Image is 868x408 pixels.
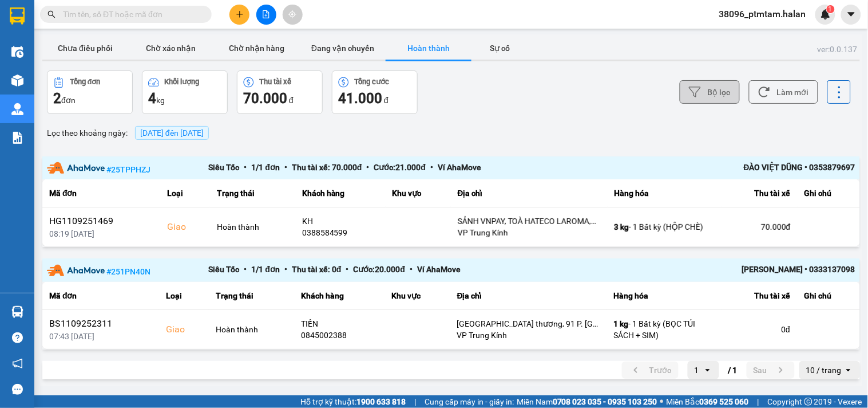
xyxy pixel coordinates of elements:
span: 70.000 [243,91,287,107]
th: Khu vực [386,179,451,207]
div: Giao [167,220,203,234]
div: Tổng cước [355,78,390,86]
button: previous page. current page 1 / 1 [622,362,679,379]
span: notification [12,358,23,369]
span: 1 [829,5,833,13]
span: Lọc theo khoảng ngày : [47,127,128,139]
svg: open [844,366,853,375]
div: TIẾN [301,318,378,329]
img: logo-vxr [10,7,25,25]
div: BS1109252311 [49,317,152,331]
span: • [280,265,292,274]
button: Làm mới [749,80,818,104]
div: Tổng đơn [70,78,101,86]
span: • [280,163,292,172]
button: Khối lượng4kg [142,70,228,114]
button: Chờ xác nhận [128,37,214,60]
img: warehouse-icon [11,103,23,115]
span: Hỗ trợ kỹ thuật: [300,395,406,408]
div: - 1 Bất kỳ (BỌC TÚI SÁCH + SIM) [614,318,715,341]
button: Thu tài xế70.000 đ [237,70,323,114]
button: Tổng cước41.000 đ [332,70,418,114]
div: Thu tài xế [729,186,791,200]
span: • [240,163,252,172]
th: Mã đơn [42,179,160,207]
span: caret-down [846,9,857,19]
span: 12/09/2025 đến 12/09/2025 [140,128,204,138]
div: đơn [53,89,126,108]
th: Mã đơn [42,282,159,310]
div: 10 / trang [806,364,842,376]
strong: 1900 633 818 [356,397,406,406]
span: • [240,265,252,274]
span: Cung cấp máy in - giấy in: [425,395,514,408]
button: Đang vận chuyển [300,37,386,60]
span: 1 kg [614,319,629,328]
img: icon-new-feature [821,9,831,19]
div: [GEOGRAPHIC_DATA] thương, 91 P. [GEOGRAPHIC_DATA], [GEOGRAPHIC_DATA], [GEOGRAPHIC_DATA], [GEOGRAP... [457,318,600,329]
span: file-add [262,10,270,18]
span: • [426,163,438,172]
span: copyright [804,398,812,406]
div: 0388584599 [302,227,379,238]
span: message [12,384,23,395]
span: search [47,10,56,18]
span: plus [236,10,244,18]
th: Khu vực [385,282,450,310]
button: file-add [256,5,276,25]
img: warehouse-icon [11,74,23,87]
div: đ [243,89,316,108]
span: 4 [148,91,156,107]
span: / 1 [728,363,738,377]
div: 0 đ [728,324,791,335]
span: • [342,265,354,274]
th: Trạng thái [209,282,294,310]
span: 3 kg [615,222,629,232]
div: HG1109251469 [49,214,153,228]
th: Địa chỉ [451,179,608,207]
button: Hoàn thành [386,37,471,60]
span: | [758,395,759,408]
strong: 0369 525 060 [700,397,749,406]
th: Ghi chú [797,282,860,310]
button: Chờ nhận hàng [214,37,300,60]
div: SẢNH VNPAY, TOÀ HATECO LAROMA,4A Huỳnh Thúc Kháng, kéo dài, [GEOGRAPHIC_DATA], [GEOGRAPHIC_DATA] ... [458,215,601,227]
button: Sự cố [471,37,529,60]
span: • [362,163,374,172]
div: Giao [166,323,202,336]
input: Tìm tên, số ĐT hoặc mã đơn [63,8,198,21]
span: • [405,265,417,274]
button: Chưa điều phối [42,37,128,60]
input: Selected 10 / trang. [843,364,844,376]
span: ⚪️ [660,399,664,404]
button: Bộ lọc [680,80,740,104]
div: kg [148,89,221,108]
div: 1 [695,364,699,376]
div: 70.000 đ [729,221,791,233]
th: Khách hàng [294,282,385,310]
span: | [414,395,416,408]
button: aim [283,5,303,25]
div: đ [338,89,411,108]
span: 41.000 [338,91,382,107]
button: next page. current page 1 / 1 [747,362,795,379]
span: 38096_ptmtam.halan [710,7,815,21]
div: ĐÀO VIỆT DŨNG • 0353879697 [693,161,855,175]
span: question-circle [12,332,23,343]
th: Địa chỉ [450,282,607,310]
div: Siêu Tốc 1 / 1 đơn Thu tài xế: 0 đ Cước: 20.000 đ Ví AhaMove [209,263,694,277]
div: Hoàn thành [216,324,287,335]
div: 07:43 [DATE] [49,331,152,342]
div: 08:19 [DATE] [49,228,153,240]
th: Loại [160,179,210,207]
img: solution-icon [11,132,23,144]
span: aim [288,10,296,18]
th: Khách hàng [295,179,386,207]
th: Ghi chú [798,179,860,207]
div: - 1 Bất kỳ (HỘP CHÈ) [615,221,715,233]
img: partner-logo [47,162,105,174]
div: VP Trung Kính [457,329,600,341]
th: Trạng thái [210,179,295,207]
div: Thu tài xế [728,289,791,303]
div: KH [302,215,379,227]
